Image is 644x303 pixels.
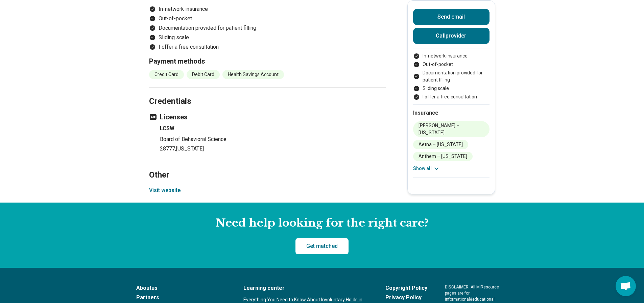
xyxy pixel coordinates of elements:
[413,61,490,68] li: Out-of-pocket
[160,145,386,153] p: 28777
[149,15,386,23] li: Out-of-pocket
[5,216,639,230] h2: Need help looking for the right care?
[149,33,386,42] li: Sliding scale
[149,79,386,107] h2: Credentials
[222,70,284,79] li: Health Savings Account
[413,85,490,92] li: Sliding scale
[413,140,468,149] li: Aetna – [US_STATE]
[149,5,386,13] li: In-network insurance
[413,93,490,100] li: I offer a free consultation
[413,9,490,25] button: Send email
[385,294,427,302] a: Privacy Policy
[413,165,440,172] button: Show all
[160,135,386,143] p: Board of Behavioral Science
[187,70,220,79] li: Debit Card
[175,145,204,152] span: , [US_STATE]
[149,186,181,194] button: Visit website
[149,153,386,181] h2: Other
[413,152,473,161] li: Anthem – [US_STATE]
[413,109,490,117] h2: Insurance
[243,284,368,292] a: Learning center
[149,70,184,79] li: Credit Card
[149,5,386,51] ul: Payment options
[413,52,490,100] ul: Payment options
[149,24,386,32] li: Documentation provided for patient filling
[149,43,386,51] li: I offer a free consultation
[413,28,490,44] button: Callprovider
[136,294,226,302] a: Partners
[160,124,386,133] h4: LCSW
[413,52,490,60] li: In-network insurance
[149,112,386,122] h3: Licenses
[295,238,349,254] a: Get matched
[136,284,226,292] a: Aboutus
[413,121,490,137] li: [PERSON_NAME] – [US_STATE]
[149,56,386,66] h3: Payment methods
[413,69,490,84] li: Documentation provided for patient filling
[385,284,427,292] a: Copyright Policy
[616,276,636,296] div: Open chat
[445,285,469,289] span: DISCLAIMER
